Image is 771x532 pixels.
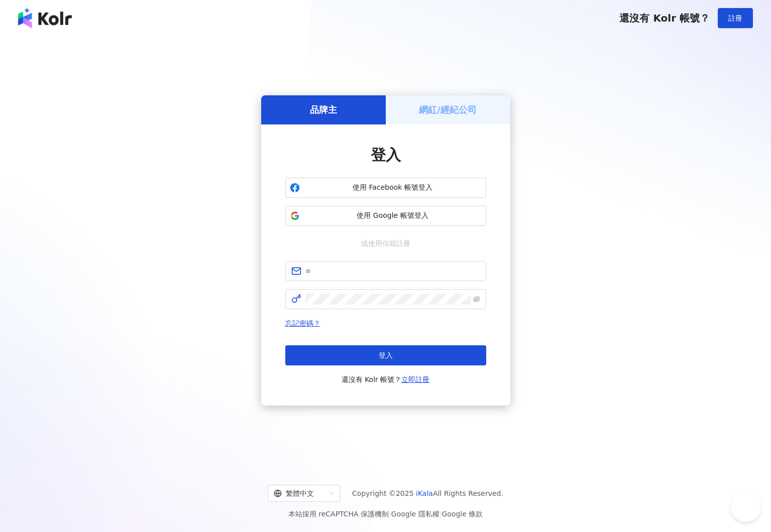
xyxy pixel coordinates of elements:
[352,487,503,499] span: Copyright © 2025 All Rights Reserved.
[371,146,401,164] span: 登入
[391,510,439,518] a: Google 隱私權
[18,8,72,28] img: logo
[731,492,761,522] iframe: Help Scout Beacon - Open
[274,485,325,501] div: 繁體中文
[288,508,483,520] span: 本站採用 reCAPTCHA 保護機制
[401,375,429,383] a: 立即註冊
[285,178,486,198] button: 使用 Facebook 帳號登入
[285,319,320,327] a: 忘記密碼？
[285,345,486,365] button: 登入
[389,510,391,518] span: |
[304,211,482,221] span: 使用 Google 帳號登入
[416,489,433,497] a: iKala
[304,183,482,193] span: 使用 Facebook 帳號登入
[473,296,480,303] span: eye-invisible
[419,103,477,116] h5: 網紅/經紀公司
[285,206,486,226] button: 使用 Google 帳號登入
[442,510,483,518] a: Google 條款
[728,14,742,22] span: 註冊
[354,238,417,249] span: 或使用信箱註冊
[619,12,710,24] span: 還沒有 Kolr 帳號？
[310,103,337,116] h5: 品牌主
[718,8,753,28] button: 註冊
[379,351,393,359] span: 登入
[342,373,430,385] span: 還沒有 Kolr 帳號？
[439,510,442,518] span: |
